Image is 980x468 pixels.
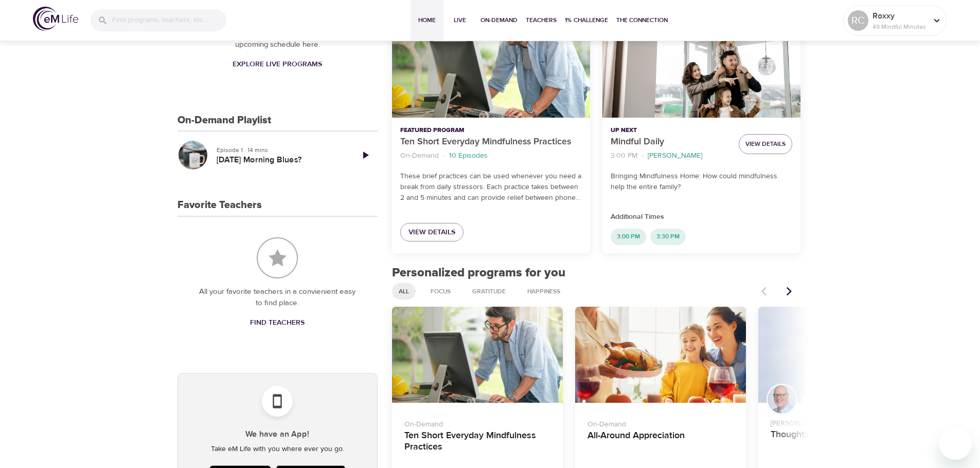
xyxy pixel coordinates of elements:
span: View Details [408,226,455,239]
span: Explore Live Programs [233,58,322,71]
span: Find Teachers [250,316,305,329]
p: Episode 1 · 14 mins [217,145,345,155]
a: Explore Live Programs [228,55,326,74]
div: RC [848,10,868,31]
a: View Details [400,223,464,242]
h5: We have an App! [186,429,369,440]
span: The Connection [616,15,668,26]
p: Bringing Mindfulness Home: How could mindfulness help the entire family? [611,171,792,193]
p: Take eM Life with you where ever you go. [186,444,369,455]
p: On-Demand [400,151,439,161]
span: Teachers [526,15,557,26]
p: On-Demand [404,415,550,430]
h3: Favorite Teachers [177,199,262,211]
div: Focus [424,283,457,299]
input: Find programs, teachers, etc... [112,9,226,31]
p: Additional Times [611,212,792,222]
img: logo [33,7,78,31]
button: Ten Short Everyday Mindfulness Practices [392,6,590,118]
span: On-Demand [480,15,518,26]
p: 3:00 PM [611,151,637,161]
h2: Personalized programs for you [392,266,801,280]
p: All your favorite teachers in a convienient easy to find place. [198,286,357,309]
span: 3:00 PM [611,232,646,241]
button: Ten Short Everyday Mindfulness Practices [392,307,563,403]
span: 3:30 PM [650,232,686,241]
p: [PERSON_NAME] [771,414,917,429]
p: On-Demand [587,415,734,430]
span: All [393,287,415,296]
a: Find Teachers [246,313,309,332]
img: Favorite Teachers [257,237,298,278]
span: Home [415,15,439,26]
h4: Thoughts are Not Facts [771,429,917,454]
p: These brief practices can be used whenever you need a break from daily stressors. Each practice t... [400,171,582,203]
button: Next items [778,280,800,303]
h3: On-Demand Playlist [177,115,271,126]
button: View Details [739,134,792,154]
div: All [392,283,416,299]
h4: Ten Short Everyday Mindfulness Practices [404,430,550,455]
button: Mindful Daily [602,6,800,118]
span: View Details [745,139,786,149]
div: Gratitude [466,283,512,299]
h4: All-Around Appreciation [587,430,734,455]
li: · [642,149,644,163]
p: Up Next [611,126,730,135]
div: Happiness [521,283,567,299]
p: 10 Episodes [449,151,488,161]
span: Gratitude [466,287,512,296]
span: Focus [424,287,457,296]
p: Featured Program [400,126,582,135]
p: [PERSON_NAME] [648,151,702,161]
nav: breadcrumb [400,149,582,163]
nav: breadcrumb [611,149,730,163]
p: Roxxy [872,10,927,22]
p: Ten Short Everyday Mindfulness Practices [400,135,582,149]
button: All-Around Appreciation [575,307,746,403]
li: · [443,149,445,163]
h5: [DATE] Morning Blues? [217,155,345,165]
button: Thoughts are Not Facts [758,307,929,403]
div: 3:30 PM [650,229,686,245]
span: 1% Challenge [565,15,608,26]
p: 49 Mindful Minutes [872,22,927,31]
iframe: Button to launch messaging window [939,427,972,460]
p: Mindful Daily [611,135,730,149]
span: Live [448,15,472,26]
div: 3:00 PM [611,229,646,245]
button: Monday Morning Blues? [177,140,208,171]
a: Play Episode [353,143,378,167]
span: Happiness [521,287,566,296]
